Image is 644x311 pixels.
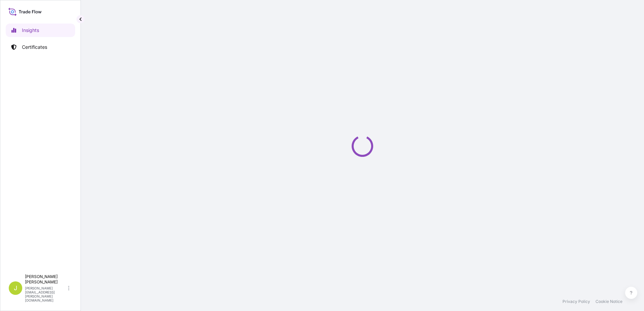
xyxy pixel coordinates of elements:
[6,40,75,54] a: Certificates
[25,274,67,285] p: [PERSON_NAME] [PERSON_NAME]
[22,44,47,50] p: Certificates
[595,299,622,304] a: Cookie Notice
[562,299,590,304] a: Privacy Policy
[6,24,75,37] a: Insights
[25,286,67,302] p: [PERSON_NAME][EMAIL_ADDRESS][PERSON_NAME][DOMAIN_NAME]
[14,285,17,291] span: J
[22,27,39,34] p: Insights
